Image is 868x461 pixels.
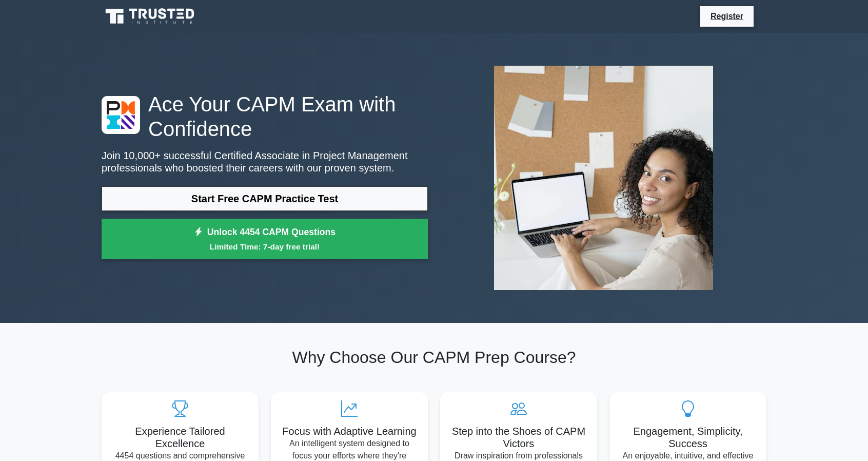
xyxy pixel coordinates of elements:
h1: Ace Your CAPM Exam with Confidence [102,92,428,141]
h2: Why Choose Our CAPM Prep Course? [102,348,766,367]
h5: Engagement, Simplicity, Success [618,425,758,450]
small: Limited Time: 7-day free trial! [114,241,415,253]
h5: Step into the Shoes of CAPM Victors [448,425,589,450]
a: Start Free CAPM Practice Test [102,186,428,211]
a: Register [704,10,749,23]
p: Join 10,000+ successful Certified Associate in Project Management professionals who boosted their... [102,149,428,174]
a: Unlock 4454 CAPM QuestionsLimited Time: 7-day free trial! [102,219,428,260]
h5: Experience Tailored Excellence [110,425,250,450]
h5: Focus with Adaptive Learning [279,425,420,437]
